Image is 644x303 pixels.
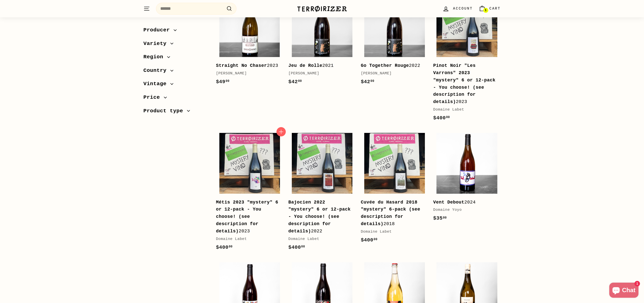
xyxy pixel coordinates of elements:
[361,237,377,243] span: $400
[216,200,278,234] b: Métis 2023 "mystery" 6 or 12-pack - You choose! (see description for details)
[433,62,496,106] div: 2023
[446,116,450,119] sup: 00
[216,71,278,77] div: [PERSON_NAME]
[143,38,208,52] button: Variety
[433,200,464,205] b: Vent Debout
[288,236,351,242] div: Domaine Labet
[216,130,283,256] a: Métis 2023 "mystery" 6 or 12-pack - You choose! (see description for details)2023Domaine Labet
[361,199,423,228] div: 2018
[361,229,423,235] div: Domaine Labet
[608,283,640,299] inbox-online-store-chat: Shopify online store chat
[298,79,302,83] sup: 00
[143,106,208,119] button: Product type
[226,79,229,83] sup: 00
[361,79,374,85] span: $42
[361,62,423,69] div: 2022
[143,92,208,106] button: Price
[374,238,377,241] sup: 00
[143,78,208,92] button: Vintage
[288,79,302,85] span: $42
[216,62,278,69] div: 2023
[143,93,164,102] span: Price
[433,215,447,221] span: $35
[216,79,229,85] span: $49
[143,39,170,48] span: Variety
[433,199,496,206] div: 2024
[288,199,351,235] div: 2022
[361,63,409,68] b: Go Together Rouge
[371,79,374,83] sup: 00
[216,236,278,242] div: Domaine Labet
[476,1,504,16] a: Cart
[288,244,305,250] span: $400
[433,63,496,104] b: Pinot Noir "Les Varrons" 2023 "mystery" 6 or 12-pack - You choose! (see description for details)
[361,200,420,226] b: Cuvée du Hasard 2018 "mystery" 6-pack (see description for details)
[143,107,187,115] span: Product type
[143,65,208,79] button: Country
[485,9,487,12] span: 1
[433,115,450,121] span: $400
[143,66,170,75] span: Country
[216,244,232,250] span: $400
[433,207,496,213] div: Domaine Yoyo
[361,71,423,77] div: [PERSON_NAME]
[216,63,267,68] b: Straight No Chaser
[453,6,473,11] span: Account
[288,200,351,234] b: Bajocien 2022 "mystery" 6 or 12-pack - You choose! (see description for details)
[143,80,170,88] span: Vintage
[216,199,278,235] div: 2023
[143,26,174,34] span: Producer
[361,130,428,249] a: Cuvée du Hasard 2018 "mystery" 6-pack (see description for details)2018Domaine Labet
[443,216,447,220] sup: 00
[288,71,351,77] div: [PERSON_NAME]
[288,63,322,68] b: Jeu de Rolle
[439,1,476,16] a: Account
[301,245,305,248] sup: 00
[433,107,496,113] div: Domaine Labet
[489,6,501,11] span: Cart
[143,52,208,65] button: Region
[433,130,501,227] a: Vent Debout2024Domaine Yoyo
[143,53,167,61] span: Region
[288,62,351,69] div: 2021
[229,245,232,248] sup: 00
[143,25,208,38] button: Producer
[288,130,356,256] a: Bajocien 2022 "mystery" 6 or 12-pack - You choose! (see description for details)2022Domaine Labet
